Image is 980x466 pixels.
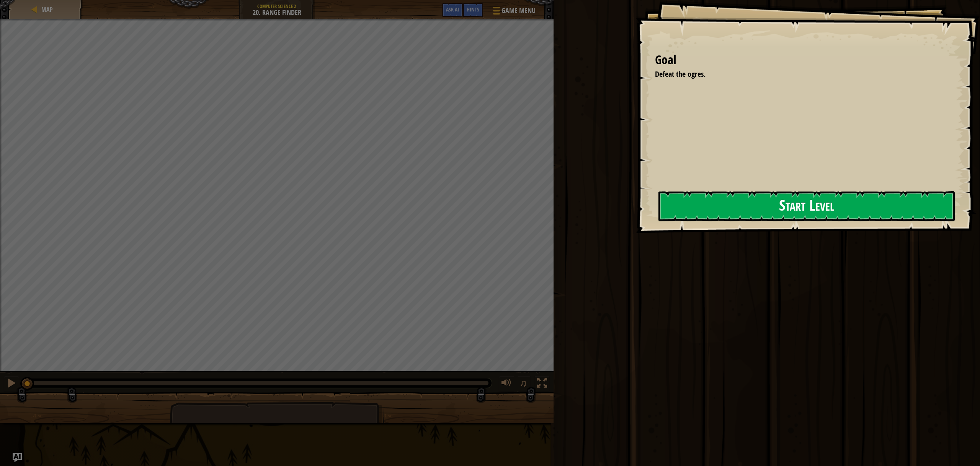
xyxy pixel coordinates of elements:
[655,69,706,79] span: Defeat the ogres.
[645,69,951,80] li: Defeat the ogres.
[501,6,536,16] span: Game Menu
[13,453,22,462] button: Ask AI
[518,376,531,392] button: ♫
[499,376,514,392] button: Adjust volume
[487,3,540,21] button: Game Menu
[4,376,19,392] button: Ctrl + P: Pause
[39,5,53,14] a: Map
[519,377,527,389] span: ♫
[446,6,459,13] span: Ask AI
[655,51,953,69] div: Goal
[467,6,479,13] span: Hints
[41,5,53,14] span: Map
[658,191,955,221] button: Start Level
[442,3,463,17] button: Ask AI
[534,376,550,392] button: Toggle fullscreen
